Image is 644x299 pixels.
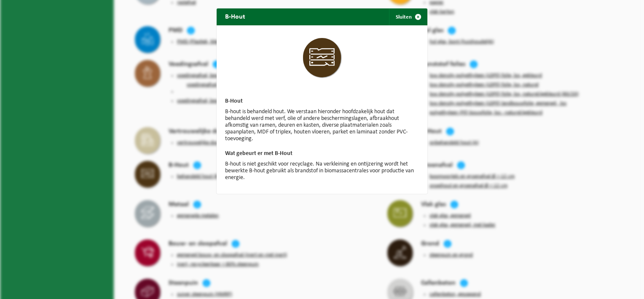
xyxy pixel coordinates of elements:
[225,98,419,104] h3: B-Hout
[225,109,419,142] p: B-hout is behandeld hout. We verstaan hieronder hoofdzakelijk hout dat behandeld werd met verf, o...
[217,8,254,24] h2: B-Hout
[389,8,427,25] button: Sluiten
[225,151,419,157] h3: Wat gebeurt er met B-Hout
[225,161,419,181] p: B-hout is niet geschikt voor recyclage. Na verkleining en ontijzering wordt het bewerkte B-hout g...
